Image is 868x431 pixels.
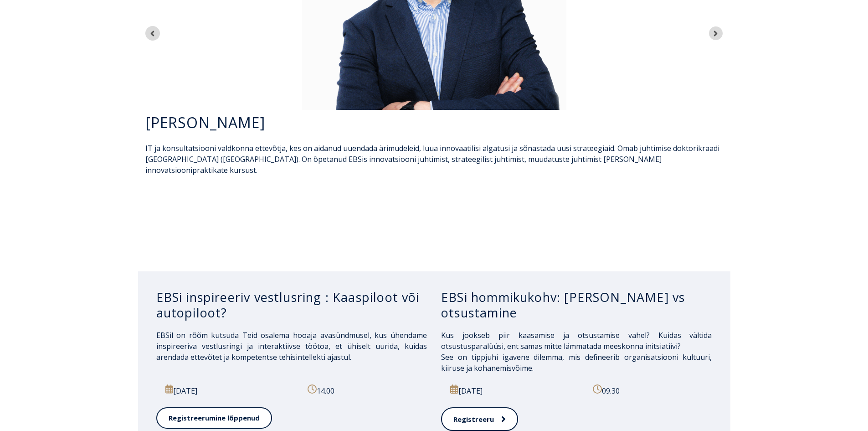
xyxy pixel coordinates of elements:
[709,26,723,41] button: Next slide
[593,384,703,396] p: 09.30
[165,384,276,396] p: [DATE]
[450,384,560,396] p: [DATE]
[308,384,418,396] p: 14.00
[156,407,272,429] button: Registreerumine lõppenud
[156,290,427,321] h3: EBSi inspireeriv vestlusring : Kaaspiloot või autopiloot?
[145,114,723,132] h3: [PERSON_NAME]
[145,26,160,41] button: Previous slide
[441,290,712,321] h3: EBSi hommikukohv: [PERSON_NAME] vs otsustamine
[441,352,712,373] span: See on tippjuhi igavene dilemma, mis defineerib organisatsiooni kultuuri, kiiruse ja kohanemisvõime.
[441,330,712,351] span: Kus jookseb piir kaasamise ja otsustamise vahel? Kuidas vältida otsustusparalüüsi, ent samas mitt...
[156,330,427,362] span: EBSil on rõõm kutsuda Teid osalema hooaja avasündmusel, kus ühendame inspireeriva vestlusringi ja...
[145,143,723,176] p: IT ja konsultatsiooni valdkonna ettevõtja, kes on aidanud uuendada ärimudeleid, luua innovaatilis...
